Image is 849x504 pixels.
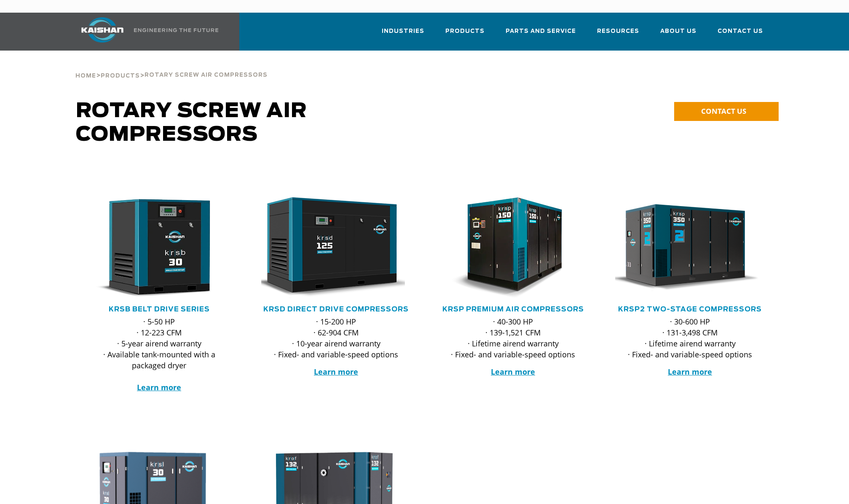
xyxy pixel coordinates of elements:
[255,197,405,298] img: krsd125
[101,73,140,79] span: Products
[609,197,759,298] img: krsp350
[491,367,535,377] a: Learn more
[101,72,140,79] a: Products
[314,367,358,377] a: Learn more
[134,28,218,32] img: Engineering the future
[84,316,234,393] p: · 5-50 HP · 12-223 CFM · 5-year airend warranty · Available tank-mounted with a packaged dryer
[615,316,765,360] p: · 30-600 HP · 131-3,498 CFM · Lifetime airend warranty · Fixed- and variable-speed options
[76,101,307,145] span: Rotary Screw Air Compressors
[445,20,485,49] a: Products
[618,306,762,313] a: KRSP2 Two-Stage Compressors
[438,197,588,298] div: krsp150
[660,20,696,49] a: About Us
[84,197,234,298] div: krsb30
[718,20,763,49] a: Contact Us
[506,27,576,36] span: Parts and Service
[597,20,639,49] a: Resources
[71,13,220,51] a: Kaishan USA
[261,197,411,298] div: krsd125
[382,27,424,36] span: Industries
[137,382,181,392] a: Learn more
[701,106,746,116] span: CONTACT US
[75,72,96,79] a: Home
[442,306,584,313] a: KRSP Premium Air Compressors
[718,27,763,36] span: Contact Us
[445,27,485,36] span: Products
[71,17,134,43] img: kaishan logo
[145,72,268,78] span: Rotary Screw Air Compressors
[78,197,228,298] img: krsb30
[109,306,210,313] a: KRSB Belt Drive Series
[438,316,588,360] p: · 40-300 HP · 139-1,521 CFM · Lifetime airend warranty · Fixed- and variable-speed options
[660,27,696,36] span: About Us
[75,73,96,79] span: Home
[506,20,576,49] a: Parts and Service
[261,316,411,360] p: · 15-200 HP · 62-904 CFM · 10-year airend warranty · Fixed- and variable-speed options
[75,51,268,83] div: > >
[382,20,424,49] a: Industries
[597,27,639,36] span: Resources
[263,306,409,313] a: KRSD Direct Drive Compressors
[432,197,582,298] img: krsp150
[615,197,765,298] div: krsp350
[668,367,712,377] a: Learn more
[674,102,779,121] a: CONTACT US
